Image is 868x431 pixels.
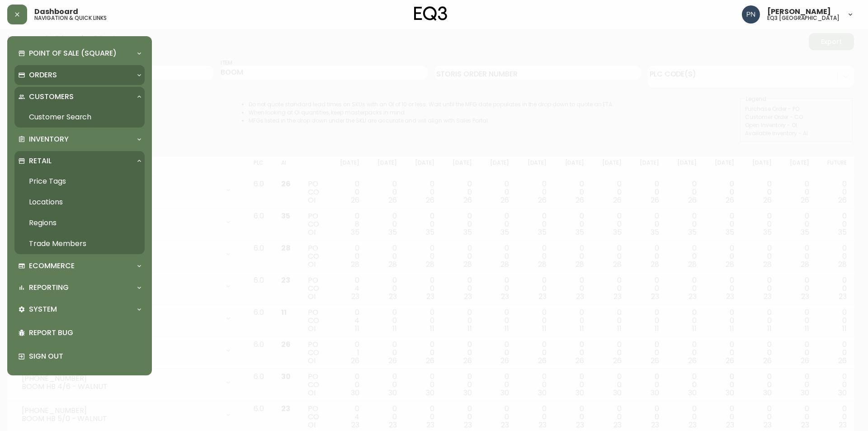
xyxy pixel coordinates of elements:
div: Orders [14,65,145,85]
p: Point of Sale (Square) [29,48,117,58]
p: Report Bug [29,328,141,338]
div: Report Bug [14,321,145,345]
div: Ecommerce [14,256,145,276]
a: Regions [14,213,145,233]
img: logo [414,6,448,21]
img: 496f1288aca128e282dab2021d4f4334 [742,5,760,24]
div: System [14,299,145,319]
span: [PERSON_NAME] [767,8,831,15]
a: Locations [14,192,145,213]
div: Retail [14,151,145,171]
p: Reporting [29,283,69,293]
p: Customers [29,92,74,102]
div: Inventory [14,129,145,149]
a: Trade Members [14,233,145,254]
p: Ecommerce [29,261,75,271]
p: Inventory [29,134,69,144]
h5: eq3 [GEOGRAPHIC_DATA] [767,15,840,21]
p: System [29,304,57,314]
div: Customers [14,87,145,107]
h5: navigation & quick links [34,15,107,21]
p: Orders [29,70,57,80]
p: Sign Out [29,351,141,361]
p: Retail [29,156,52,166]
a: Price Tags [14,171,145,192]
span: Dashboard [34,8,78,15]
div: Reporting [14,278,145,298]
a: Customer Search [14,107,145,128]
div: Sign Out [14,345,145,368]
div: Point of Sale (Square) [14,43,145,63]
